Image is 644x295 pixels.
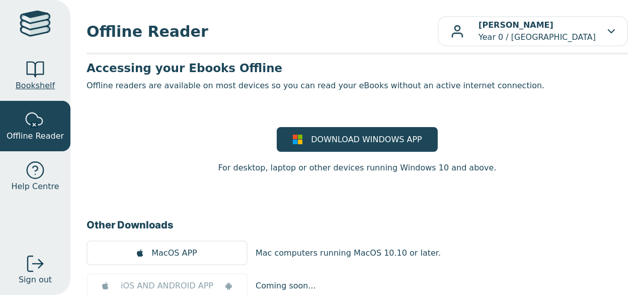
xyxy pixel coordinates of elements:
span: iOS AND ANDROID APP [121,280,213,292]
b: [PERSON_NAME] [478,20,553,30]
span: Offline Reader [7,130,64,142]
a: DOWNLOAD WINDOWS APP [277,127,438,152]
p: Coming soon... [256,280,316,292]
p: For desktop, laptop or other devices running Windows 10 and above. [218,162,496,174]
button: [PERSON_NAME]Year 0 / [GEOGRAPHIC_DATA] [438,16,628,46]
a: MacOS APP [87,241,248,265]
span: DOWNLOAD WINDOWS APP [311,134,422,146]
p: Year 0 / [GEOGRAPHIC_DATA] [478,19,596,43]
h3: Other Downloads [87,217,628,232]
span: Help Centre [11,181,59,193]
span: Offline Reader [87,20,438,43]
span: Bookshelf [16,80,55,92]
p: Mac computers running MacOS 10.10 or later. [256,247,441,259]
span: Sign out [19,274,52,286]
h3: Accessing your Ebooks Offline [87,61,628,76]
span: MacOS APP [151,247,197,259]
p: Offline readers are available on most devices so you can read your eBooks without an active inter... [87,80,628,92]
